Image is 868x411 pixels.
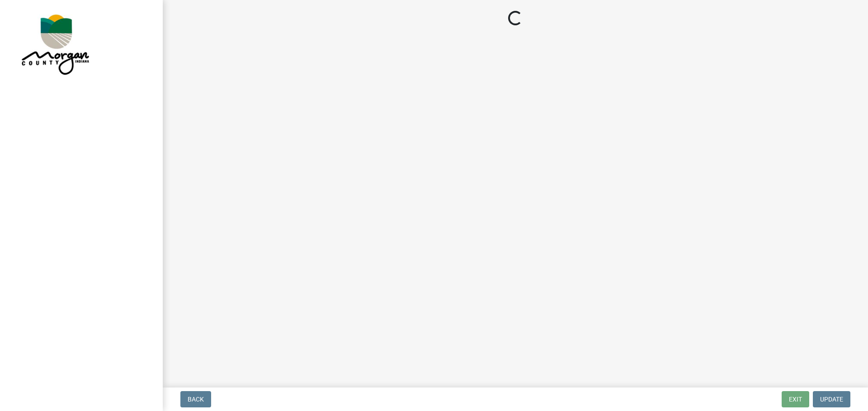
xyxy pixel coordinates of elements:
span: Update [820,396,843,403]
img: Morgan County, Indiana [18,9,91,77]
button: Exit [782,391,809,407]
button: Back [180,391,211,407]
span: Back [188,396,204,403]
button: Update [813,391,850,407]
